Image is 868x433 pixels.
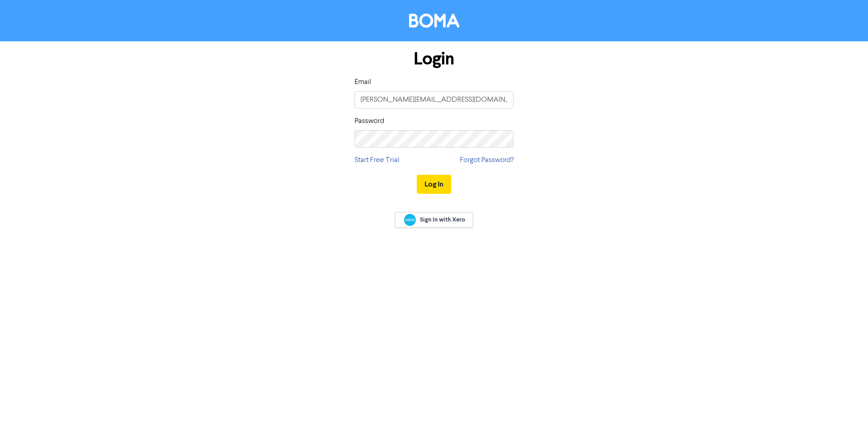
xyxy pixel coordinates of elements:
[355,77,371,88] label: Email
[409,14,459,28] img: BOMA Logo
[404,214,416,226] img: Xero logo
[355,49,513,69] h1: Login
[355,155,399,166] a: Start Free Trial
[420,216,465,224] span: Sign In with Xero
[395,212,473,228] a: Sign In with Xero
[417,175,451,194] button: Log In
[355,116,384,127] label: Password
[460,155,513,166] a: Forgot Password?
